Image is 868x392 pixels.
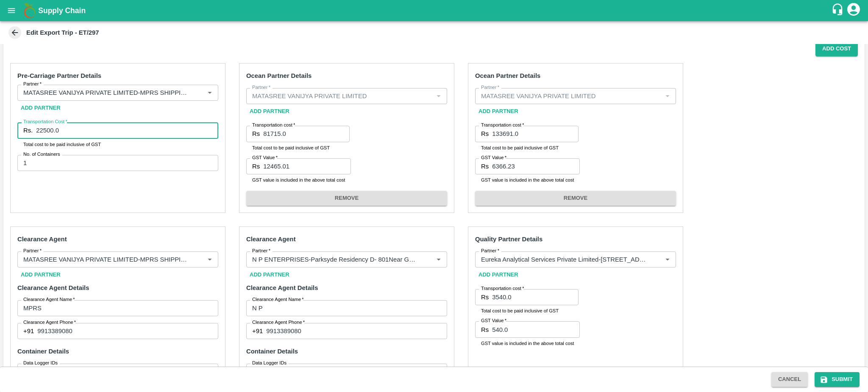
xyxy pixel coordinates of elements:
p: GST value is included in the above total cost [252,176,345,184]
input: Select Partner [249,254,420,265]
label: No. of Containers [23,151,60,158]
label: Partner [23,248,42,254]
label: Clearance Agent Name [252,296,304,303]
p: GST value is included in the above total cost [481,340,574,347]
label: Clearance Agent Phone [252,319,305,326]
input: Select Partner [478,254,648,265]
p: Rs. [23,126,33,135]
strong: Pre-Carriage Partner Details [17,72,101,79]
button: Add Partner [475,104,522,119]
p: Rs [252,129,260,138]
p: +91 [252,326,263,336]
strong: Container Details [17,348,69,355]
button: Open [204,254,215,265]
label: Clearance Agent Name [23,296,75,303]
label: Partner [252,84,270,91]
img: logo [21,2,38,19]
button: Submit [815,372,860,387]
b: Edit Export Trip - ET/297 [26,29,99,36]
p: Total cost to be paid inclusive of GST [252,144,344,152]
button: Open [662,254,673,265]
p: GST value is included in the above total cost [481,176,574,184]
label: Transportation Cost [23,119,67,125]
label: Data Logger IDs [252,360,287,367]
button: REMOVE [246,191,447,206]
label: Partner [252,248,270,254]
strong: Clearance Agent Details [246,284,318,291]
strong: Clearance Agent [246,236,296,243]
input: GST Included in the above cost [492,321,580,337]
button: Add Partner [17,101,64,116]
p: Total cost to be paid inclusive of GST [481,307,573,315]
button: Add Partner [246,104,293,119]
label: GST Value [252,155,278,161]
input: Select Partner [20,254,191,265]
label: Transportation cost [481,122,524,129]
strong: Quality Partner Details [475,236,542,243]
button: Open [433,254,444,265]
button: Cancel [771,372,808,387]
label: Partner [23,81,42,88]
label: Clearance Agent Phone [23,319,76,326]
button: Add Cost [815,41,858,56]
button: Add Partner [246,268,293,282]
div: account of current user [846,2,861,19]
button: REMOVE [475,191,676,206]
input: GST Included in the above cost [263,158,351,174]
label: Partner [481,248,499,254]
input: Select Partner [20,87,191,98]
b: Supply Chain [38,6,86,15]
label: Transportation cost [252,122,295,129]
div: customer-support [831,3,846,18]
button: Open [204,87,215,98]
input: Select Partner [249,91,431,102]
input: Ex: 1234, 5678 [246,364,447,380]
strong: Clearance Agent [17,236,67,243]
label: Data Logger IDs [23,360,58,367]
p: Rs [481,293,489,302]
input: GST Included in the above cost [492,158,580,174]
p: Rs [481,325,489,334]
button: Add Partner [17,268,64,282]
strong: Ocean Partner Details [475,72,540,79]
strong: Clearance Agent Details [17,284,89,291]
label: GST Value [481,317,506,324]
p: +91 [23,326,34,336]
p: Rs [481,129,489,138]
input: Ex: 1234, 5678 [17,364,218,380]
a: Supply Chain [38,5,831,17]
p: Rs [481,162,489,171]
button: open drawer [2,1,21,20]
p: Total cost to be paid inclusive of GST [23,141,212,148]
p: Rs [252,162,260,171]
p: Total cost to be paid inclusive of GST [481,144,573,152]
strong: Ocean Partner Details [246,72,312,79]
label: Transportation cost [481,285,524,292]
label: Partner [481,84,499,91]
strong: Container Details [246,348,298,355]
button: Add Partner [475,268,522,282]
input: Select Partner [478,91,659,102]
label: GST Value [481,155,506,161]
